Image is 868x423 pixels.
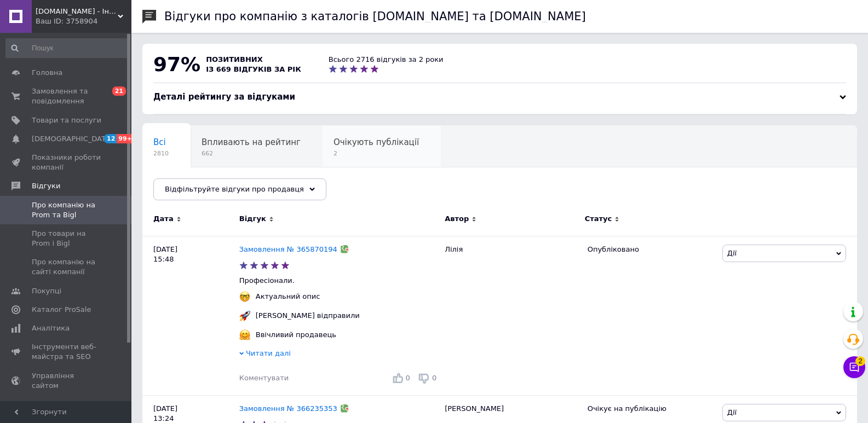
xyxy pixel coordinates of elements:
span: Дії [727,249,737,257]
div: Актуальний опис [253,292,323,302]
a: Замовлення № 366235353 [239,404,337,413]
span: Про компанію на сайті компанії [32,257,101,277]
div: Очікує на публікацію [588,404,714,414]
a: Замовлення № 365870194 [239,245,337,253]
span: Показники роботи компанії [32,153,101,172]
span: Товари та послуги [32,115,101,125]
span: 2 [334,149,419,158]
span: Очікують публікації [334,137,419,147]
div: Опубліковано [588,245,714,254]
span: Головна [32,68,62,78]
div: Деталі рейтингу за відгуками [153,91,846,103]
img: :hugging_face: [239,329,250,340]
span: Управління сайтом [32,371,101,391]
p: Професіонали. [239,276,439,286]
div: [DATE] 15:48 [142,236,239,395]
span: 2 [855,356,865,366]
span: Інструменти веб-майстра та SEO [32,342,101,362]
h1: Відгуки про компанію з каталогів [DOMAIN_NAME] та [DOMAIN_NAME] [164,10,586,23]
span: 0 [432,374,436,382]
span: 21 [112,86,126,96]
div: Коментувати [239,373,289,383]
span: 97% [153,53,200,76]
div: Опубліковані без коментаря [142,167,286,209]
span: Відгук [239,214,266,224]
span: Впливають на рейтинг [202,137,301,147]
span: 99+ [117,134,135,143]
img: :nerd_face: [239,291,250,302]
span: 662 [202,149,301,158]
span: Автор [445,214,469,224]
span: 12 [104,134,117,143]
span: Гаманець компанії [32,399,101,419]
span: 0 [406,374,410,382]
span: Покупці [32,286,61,296]
span: 43.in.ua - Інтернет-магазин з широким асортиментом різних товарів для Вашого життя та комфорту [36,7,118,16]
div: Ввічливий продавець [253,330,339,340]
span: Відфільтруйте відгуки про продавця [165,185,304,193]
div: Ваш ID: 3758904 [36,16,131,26]
button: Чат з покупцем2 [843,356,865,378]
span: Дії [727,408,737,416]
span: із 669 відгуків за рік [206,65,301,73]
span: 2810 [153,149,169,158]
span: Про товари на Prom і Bigl [32,229,101,248]
div: [PERSON_NAME] відправили [253,311,363,321]
input: Пошук [5,38,129,58]
span: Дата [153,214,174,224]
span: Каталог ProSale [32,305,91,315]
span: [DEMOGRAPHIC_DATA] [32,134,113,144]
div: Лілія [439,236,582,395]
span: Коментувати [239,374,289,382]
img: :rocket: [239,310,250,321]
span: Читати далі [246,349,291,357]
span: позитивних [206,55,263,63]
span: Деталі рейтингу за відгуками [153,92,295,102]
div: Всього 2716 відгуків за 2 роки [329,55,444,65]
span: Відгуки [32,181,60,191]
span: Статус [585,214,612,224]
span: Про компанію на Prom та Bigl [32,200,101,220]
span: Замовлення та повідомлення [32,86,101,106]
div: Читати далі [239,349,439,361]
span: Всі [153,137,166,147]
span: Аналітика [32,323,70,333]
span: Опубліковані без комен... [153,179,265,189]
